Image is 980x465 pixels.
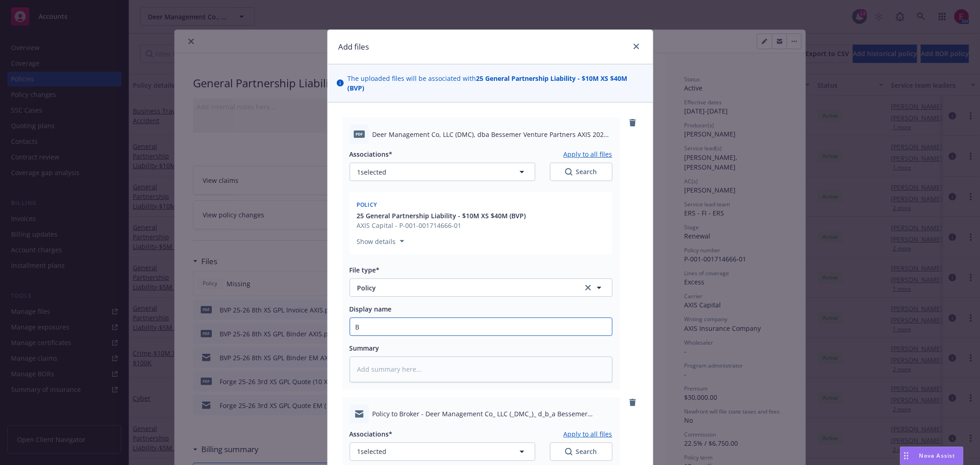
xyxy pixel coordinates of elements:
[627,397,638,408] a: remove
[373,409,612,419] span: Policy to Broker - Deer Management Co_ LLC (_DMC_)_ d_b_a Bessemer Venture Partners - P-001-00171...
[350,278,612,297] button: Policyclear selection
[583,282,594,293] a: clear selection
[901,447,912,465] div: Drag to move
[900,447,963,465] button: Nova Assist
[919,452,956,459] span: Nova Assist
[350,266,380,274] span: File type*
[350,344,380,352] span: Summary
[357,283,570,293] span: Policy
[350,318,612,335] input: Add display name here...
[350,305,392,313] span: Display name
